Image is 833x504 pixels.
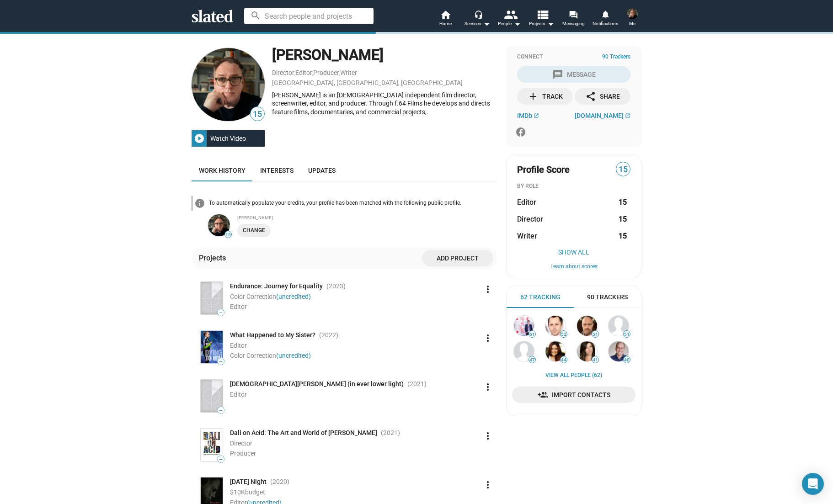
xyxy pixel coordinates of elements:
mat-icon: share [585,91,596,102]
span: — [218,457,224,462]
div: Services [465,18,490,29]
span: 62 Tracking [520,292,561,301]
img: Giovanni Ribisi [545,316,566,336]
strong: 15 [619,231,627,241]
div: [PERSON_NAME] is an [DEMOGRAPHIC_DATA] independent film director, screenwriter, editor, and produ... [272,91,497,117]
span: , [339,71,340,76]
a: IMDb [517,112,539,119]
span: (2021 ) [381,429,400,437]
button: WAYNE SLATENMe [621,6,643,30]
img: Rena Ronson [577,341,597,361]
mat-icon: home [440,9,451,20]
span: — [218,310,224,315]
span: (2020 ) [270,477,289,486]
div: To automatically populate your credits, your profile has been matched with the following public p... [209,200,497,207]
mat-icon: add [528,91,539,102]
span: 90 Trackers [602,53,630,61]
mat-icon: more_vert [482,284,493,295]
button: Services [461,9,493,29]
strong: 15 [619,197,627,207]
span: 15 [616,164,630,176]
span: , [312,71,313,76]
div: Message [552,66,596,83]
img: Poster: Lady Grey (in ever lower light) [201,380,223,412]
span: 61 [529,332,535,337]
a: [DOMAIN_NAME] [575,112,630,119]
img: Jason Douglas [577,316,597,336]
div: Track [528,88,563,105]
span: Editor [230,303,247,310]
span: Profile Score [517,164,570,176]
span: Updates [308,167,336,174]
div: People [498,18,521,29]
mat-icon: play_circle_filled [194,133,205,144]
a: Import Contacts [512,387,635,403]
img: Poster: Dali on Acid: The Art and World of Leandra Di Buelna, Jr. [201,429,223,461]
div: [PERSON_NAME] [272,45,497,65]
a: Messaging [557,9,589,29]
mat-icon: forum [569,10,577,19]
span: Change [243,226,265,235]
div: Connect [517,53,630,61]
span: — [218,359,224,364]
button: Watch Video [192,130,265,147]
button: Add project [422,250,493,266]
span: budget [245,488,265,496]
span: Notifications [593,18,618,29]
div: Open Intercom Messenger [802,473,824,495]
span: Interests [260,167,294,174]
button: Change [237,224,271,237]
span: Editor [517,197,536,207]
a: Home [429,9,461,29]
span: Work history [199,167,246,174]
span: 51 [624,332,630,337]
img: Luke Taylor [514,316,534,336]
img: WAYNE SLATEN [627,8,638,19]
span: 90 Trackers [587,292,628,301]
button: Show All [517,249,630,256]
span: [DEMOGRAPHIC_DATA][PERSON_NAME] (in ever lower light) [230,380,404,388]
button: Learn about scores [517,263,630,271]
img: Valerie McCaffrey [545,341,566,361]
mat-icon: info [194,198,205,209]
div: [PERSON_NAME] [237,215,497,220]
mat-icon: more_vert [482,333,493,344]
mat-icon: notifications [601,10,609,18]
span: Director [517,214,543,224]
span: Director [230,440,252,447]
a: Interests [253,159,301,181]
strong: 15 [619,214,627,224]
mat-icon: people [504,8,517,21]
span: [DATE] Night [230,477,267,486]
mat-icon: more_vert [482,430,493,441]
mat-icon: open_in_new [625,113,630,118]
span: 51 [592,332,598,337]
span: Import Contacts [519,387,628,403]
button: Track [517,88,573,105]
span: Add project [429,250,486,266]
span: [DOMAIN_NAME] [575,112,624,119]
a: Notifications [589,9,621,29]
span: 15 [225,232,231,238]
mat-icon: more_vert [482,382,493,393]
img: WAYNE SLATEN [192,48,265,121]
span: Writer [517,231,537,241]
a: (uncredited) [276,293,311,300]
span: What Happened to My Sister? [230,331,315,340]
mat-icon: more_vert [482,479,493,490]
span: — [218,408,224,413]
button: Message [517,66,630,83]
a: Updates [301,159,343,181]
span: 53 [561,332,567,337]
a: [GEOGRAPHIC_DATA], [GEOGRAPHIC_DATA], [GEOGRAPHIC_DATA] [272,79,463,86]
span: IMDb [517,112,532,119]
div: Watch Video [207,130,250,147]
span: 47 [529,357,535,363]
div: Share [585,88,620,105]
button: People [493,9,525,29]
span: Producer [230,450,256,457]
mat-icon: headset_mic [474,10,482,18]
mat-icon: view_list [536,8,549,21]
img: Tom Vaughan [609,341,629,361]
